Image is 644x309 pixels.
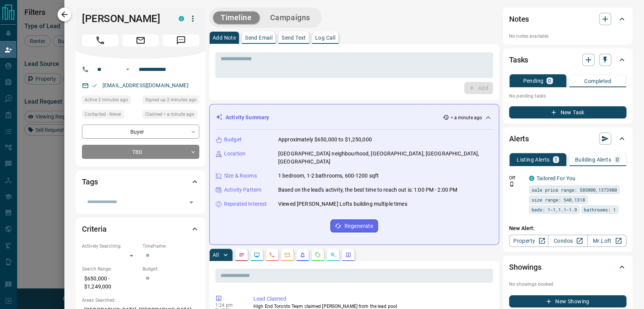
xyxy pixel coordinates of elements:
[278,136,372,144] p: Approximately $650,000 to $1,250,000
[509,295,626,307] button: New Showing
[532,186,617,194] span: sale price range: 585000,1373900
[523,78,543,83] p: Pending
[575,157,611,162] p: Building Alerts
[85,110,121,118] span: Contacted - Never
[122,34,159,46] span: Email
[224,150,245,158] p: Location
[548,235,587,247] a: Condos
[82,272,139,293] p: $650,000 - $1,249,000
[509,258,626,276] div: Showings
[163,34,199,46] span: Message
[278,150,493,166] p: [GEOGRAPHIC_DATA] neighbourhood, [GEOGRAPHIC_DATA], [GEOGRAPHIC_DATA], [GEOGRAPHIC_DATA]
[82,220,199,238] div: Criteria
[92,83,97,88] svg: Email Verified
[82,223,107,235] h2: Criteria
[224,200,267,208] p: Repeated Interest
[532,196,585,203] span: size range: 540,1318
[245,35,272,40] p: Send Email
[85,96,128,104] span: Active 2 minutes ago
[123,65,132,74] button: Open
[529,176,534,181] div: condos.ca
[584,78,611,84] p: Completed
[103,82,189,88] a: [EMAIL_ADDRESS][DOMAIN_NAME]
[330,219,378,232] button: Regenerate
[82,176,98,188] h2: Tags
[82,145,199,159] div: TBD
[330,252,336,258] svg: Opportunities
[548,78,551,83] p: 0
[282,35,306,40] p: Send Text
[509,181,514,187] svg: Push Notification Only
[315,252,321,258] svg: Requests
[584,206,616,213] span: bathrooms: 1
[509,175,524,181] p: Off
[509,33,626,40] p: No notes available
[509,281,626,288] p: No showings booked
[82,34,119,46] span: Call
[143,96,199,106] div: Mon Oct 13 2025
[509,261,541,273] h2: Showings
[179,16,184,21] div: condos.ca
[82,125,199,139] div: Buyer
[509,133,529,145] h2: Alerts
[509,10,626,28] div: Notes
[224,172,257,180] p: Size & Rooms
[82,243,139,250] p: Actively Searching:
[82,173,199,191] div: Tags
[143,243,199,250] p: Timeframe:
[269,252,275,258] svg: Calls
[509,130,626,148] div: Alerts
[224,186,261,194] p: Activity Pattern
[239,252,245,258] svg: Notes
[145,110,194,118] span: Claimed < a minute ago
[82,266,139,272] p: Search Range:
[517,157,550,162] p: Listing Alerts
[278,186,457,194] p: Based on the lead's activity, the best time to reach out is: 1:00 PM - 2:00 PM
[253,295,490,303] p: Lead Claimed
[345,252,351,258] svg: Agent Actions
[143,266,199,272] p: Budget:
[213,35,236,40] p: Add Note
[82,96,139,106] div: Mon Oct 13 2025
[213,252,219,258] p: All
[215,303,242,308] p: 1:24 pm
[509,235,548,247] a: Property
[509,90,626,102] p: No pending tasks
[186,197,197,208] button: Open
[450,114,482,121] p: < a minute ago
[143,110,199,121] div: Mon Oct 13 2025
[509,13,529,25] h2: Notes
[278,172,379,180] p: 1 bedroom, 1-2 bathrooms, 600-1200 sqft
[82,297,199,304] p: Areas Searched:
[509,106,626,118] button: New Task
[554,157,557,162] p: 1
[315,35,335,40] p: Log Call
[509,224,626,232] p: New Alert:
[226,114,269,122] p: Activity Summary
[532,206,577,213] span: beds: 1-1,1.1-1.9
[263,11,318,24] button: Campaigns
[145,96,197,104] span: Signed up 2 minutes ago
[216,110,493,125] div: Activity Summary< a minute ago
[509,51,626,69] div: Tasks
[278,200,407,208] p: Viewed [PERSON_NAME] Lofts building multiple times
[213,11,260,24] button: Timeline
[284,252,290,258] svg: Emails
[616,157,619,162] p: 0
[509,54,528,66] h2: Tasks
[587,235,626,247] a: Mr.Loft
[82,13,167,25] h1: [PERSON_NAME]
[254,252,260,258] svg: Lead Browsing Activity
[224,136,242,144] p: Budget
[300,252,306,258] svg: Listing Alerts
[537,175,575,181] a: Tailored For You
